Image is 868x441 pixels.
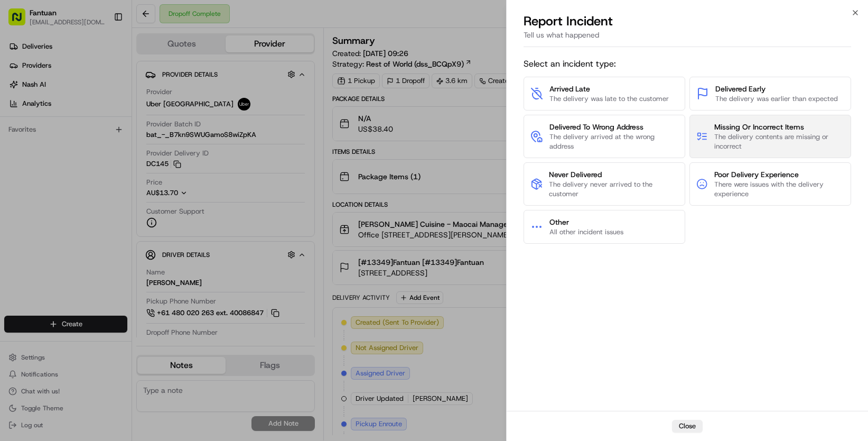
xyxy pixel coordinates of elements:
span: • [88,192,91,201]
div: Past conversations [11,137,68,146]
span: API Documentation [100,236,170,247]
p: Report Incident [524,13,613,30]
div: 📗 [11,237,19,246]
span: Knowledge Base [21,236,81,247]
button: Start new chat [180,104,192,117]
span: All other incident issues [549,227,623,237]
div: Tell us what happened [524,30,851,47]
img: 1736555255976-a54dd68f-1ca7-489b-9aae-adbdc363a1c4 [21,193,30,201]
button: Arrived LateThe delivery was late to the customer [524,77,685,111]
div: 💻 [89,237,98,246]
img: Asif Zaman Khan [11,154,27,171]
img: Nash [11,11,32,32]
span: Missing Or Incorrect Items [714,122,844,132]
img: Asif Zaman Khan [11,182,27,199]
a: 💻API Documentation [85,232,174,251]
button: Missing Or Incorrect ItemsThe delivery contents are missing or incorrect [689,115,851,158]
img: 1736555255976-a54dd68f-1ca7-489b-9aae-adbdc363a1c4 [21,164,30,173]
span: • [88,164,91,172]
span: Delivered To Wrong Address [549,122,678,132]
img: 4281594248423_2fcf9dad9f2a874258b8_72.png [22,101,41,120]
span: The delivery arrived at the wrong address [549,132,678,151]
span: Pylon [105,262,128,270]
span: Select an incident type: [524,58,851,70]
span: 8月15日 [94,164,118,172]
span: [PERSON_NAME] [33,164,86,172]
a: Powered byPylon [74,262,128,270]
button: Never DeliveredThe delivery never arrived to the customer [524,162,685,206]
span: The delivery never arrived to the customer [549,180,678,199]
div: Start new chat [48,101,173,112]
span: Poor Delivery Experience [714,169,844,180]
button: Delivered EarlyThe delivery was earlier than expected [689,77,851,111]
a: 📗Knowledge Base [6,232,85,251]
span: Arrived Late [549,84,669,94]
button: See all [164,135,192,148]
button: Delivered To Wrong AddressThe delivery arrived at the wrong address [524,115,685,158]
span: [PERSON_NAME] [33,192,86,201]
span: Other [549,217,623,227]
input: Clear [27,68,174,79]
span: There were issues with the delivery experience [714,180,844,199]
span: The delivery contents are missing or incorrect [714,132,844,151]
span: The delivery was late to the customer [549,94,669,104]
span: The delivery was earlier than expected [715,94,838,104]
span: Delivered Early [715,84,838,94]
button: OtherAll other incident issues [524,210,685,244]
img: 1736555255976-a54dd68f-1ca7-489b-9aae-adbdc363a1c4 [11,101,30,120]
button: Close [672,420,703,433]
button: Poor Delivery ExperienceThere were issues with the delivery experience [689,162,851,206]
span: 8月14日 [94,192,118,201]
p: Welcome 👋 [11,42,192,59]
div: We're available if you need us! [48,112,145,120]
span: Never Delivered [549,169,678,180]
